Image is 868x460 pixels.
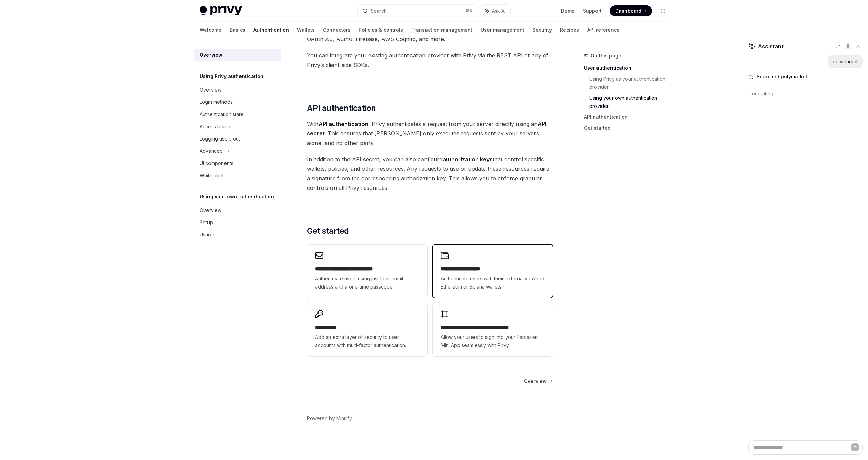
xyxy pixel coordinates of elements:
[200,218,213,227] div: Setup
[307,119,553,148] span: With , Privy authenticates a request from your server directly using an . This ensures that [PERS...
[194,169,281,182] a: Whitelabel
[307,226,349,236] span: Get started
[589,73,674,93] a: Using Privy as your authentication provider
[757,73,807,80] span: Searched polymarket
[441,333,544,349] span: Allow your users to sign into your Farcaster Mini App seamlessly with Privy.
[657,5,668,16] button: Toggle dark mode
[200,110,244,118] div: Authentication state
[200,159,233,167] div: UI components
[194,133,281,145] a: Logging users out
[200,98,233,106] div: Login methods
[371,7,390,15] div: Search...
[561,7,575,14] a: Demo
[200,122,233,131] div: Access tokens
[411,22,472,38] a: Transaction management
[307,415,352,422] a: Powered by Mintlify
[194,49,281,61] a: Overview
[319,120,368,127] strong: API authentication
[200,86,221,94] div: Overview
[200,51,222,59] div: Overview
[200,6,242,16] img: light logo
[307,154,553,193] span: In addition to the API secret, you can also configure that control specific wallets, policies, an...
[481,22,524,38] a: User management
[441,275,544,291] span: Authenticate users with their externally owned Ethereum or Solana wallets.
[560,22,579,38] a: Recipes
[584,112,674,122] a: API authentication
[524,378,547,385] span: Overview
[748,73,863,80] button: Searched polymarket
[591,52,621,60] span: On this page
[307,51,553,70] span: You can integrate your existing authentication provider with Privy via the REST API or any of Pri...
[584,122,674,133] a: Get started
[194,120,281,133] a: Access tokens
[323,22,351,38] a: Connectors
[200,171,223,180] div: Whitelabel
[480,5,510,17] button: Ask AI
[443,156,493,163] strong: authorization keys
[358,5,477,17] button: Search...⌘K
[194,108,281,120] a: Authentication state
[194,84,281,96] a: Overview
[194,216,281,229] a: Setup
[307,103,376,114] span: API authentication
[492,7,506,14] span: Ask AI
[833,58,858,65] div: polymarket
[200,72,263,80] h5: Using Privy authentication
[532,22,552,38] a: Security
[589,93,674,112] a: Using your own authentication provider
[315,333,419,349] span: Add an extra layer of security to user accounts with multi-factor authentication.
[851,443,859,451] button: Send message
[200,135,240,143] div: Logging users out
[466,8,473,14] span: ⌘ K
[584,63,674,73] a: User authentication
[748,85,863,102] div: Generating..
[200,231,214,239] div: Usage
[194,229,281,241] a: Usage
[587,22,620,38] a: API reference
[307,303,427,356] a: **** *****Add an extra layer of security to user accounts with multi-factor authentication.
[230,22,245,38] a: Basics
[200,193,274,201] h5: Using your own authentication
[200,22,221,38] a: Welcome
[200,206,221,214] div: Overview
[359,22,403,38] a: Policies & controls
[615,7,641,14] span: Dashboard
[524,378,552,385] a: Overview
[610,5,652,16] a: Dashboard
[200,147,223,155] div: Advanced
[253,22,289,38] a: Authentication
[297,22,315,38] a: Wallets
[583,7,602,14] a: Support
[758,42,784,50] span: Assistant
[194,157,281,169] a: UI components
[315,275,419,291] span: Authenticate users using just their email address and a one-time passcode.
[433,245,553,298] a: **** **** **** ****Authenticate users with their externally owned Ethereum or Solana wallets.
[194,204,281,216] a: Overview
